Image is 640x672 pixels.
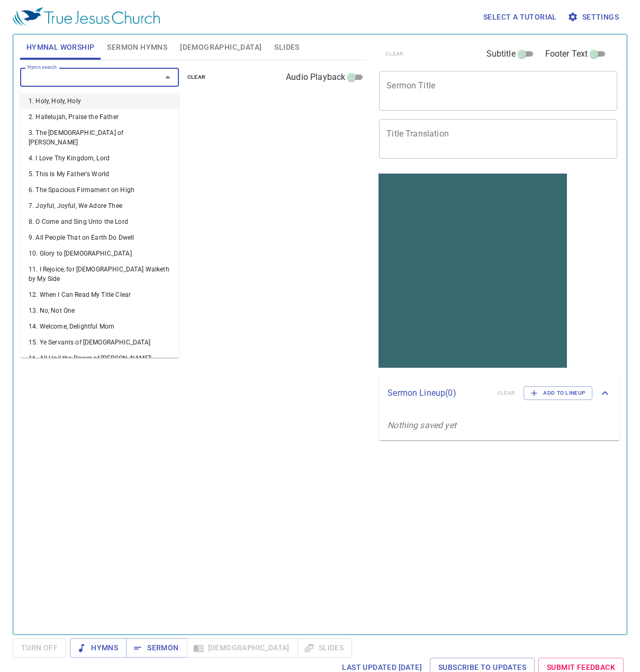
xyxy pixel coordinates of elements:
[181,71,212,84] button: clear
[20,303,179,319] li: 13. No, Not One
[20,246,179,261] li: 10. Glory to [DEMOGRAPHIC_DATA]
[20,150,179,166] li: 4. I Love Thy Kingdom, Lord
[20,214,179,230] li: 8. O Come and Sing Unto the Lord
[20,166,179,182] li: 5. This Is My Father's World
[20,125,179,150] li: 3. The [DEMOGRAPHIC_DATA] of [PERSON_NAME]
[570,11,619,24] span: Settings
[26,41,95,54] span: Hymnal Worship
[379,376,620,411] div: Sermon Lineup(0)clearAdd to Lineup
[20,182,179,198] li: 6. The Spacious Firmament on High
[134,641,178,655] span: Sermon
[20,198,179,214] li: 7. Joyful, Joyful, We Adore Thee
[70,638,127,658] button: Hymns
[545,48,588,60] span: Footer Text
[387,387,489,399] p: Sermon Lineup ( 0 )
[483,11,557,24] span: Select a tutorial
[479,7,561,27] button: Select a tutorial
[20,109,179,125] li: 2. Hallelujah, Praise the Father
[20,261,179,287] li: 11. I Rejoice, for [DEMOGRAPHIC_DATA] Walketh by My Side
[20,334,179,350] li: 15. Ye Servants of [DEMOGRAPHIC_DATA]
[126,638,187,658] button: Sermon
[20,350,179,376] li: 16. All Hail the Power of [PERSON_NAME]' Name
[20,287,179,303] li: 12. When I Can Read My Title Clear
[565,7,623,27] button: Settings
[274,41,299,54] span: Slides
[78,641,118,655] span: Hymns
[387,420,456,430] i: Nothing saved yet
[20,319,179,334] li: 14. Welcome, Delightful Morn
[375,170,571,371] iframe: from-child
[107,41,167,54] span: Sermon Hymns
[160,70,175,85] button: Close
[286,71,345,84] span: Audio Playback
[20,93,179,109] li: 1. Holy, Holy, Holy
[530,388,585,398] span: Add to Lineup
[13,7,160,26] img: True Jesus Church
[187,72,206,82] span: clear
[524,386,592,400] button: Add to Lineup
[180,41,262,54] span: [DEMOGRAPHIC_DATA]
[20,230,179,246] li: 9. All People That on Earth Do Dwell
[486,48,516,60] span: Subtitle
